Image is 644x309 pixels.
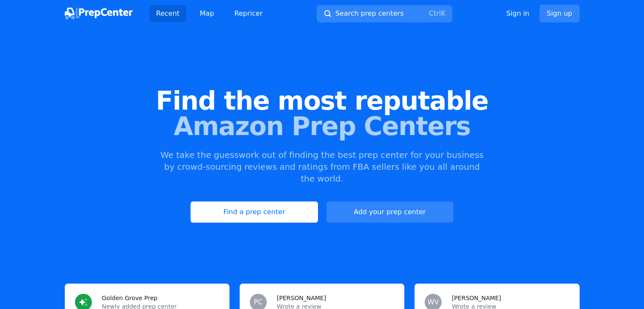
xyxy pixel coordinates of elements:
h3: Golden Grove Prep [102,294,158,302]
img: PrepCenter [65,8,133,19]
span: WV [428,299,439,306]
a: Find a prep center [191,201,318,223]
a: Sign in [506,8,530,19]
span: Amazon Prep Centers [14,113,630,139]
h3: [PERSON_NAME] [452,294,501,302]
a: Add your prep center [326,201,453,223]
a: Recent [149,5,186,22]
p: We take the guesswork out of finding the best prep center for your business by crowd-sourcing rev... [160,149,485,185]
span: Search prep centers [335,8,404,19]
kbd: K [441,9,445,17]
a: Sign up [539,5,579,22]
h3: [PERSON_NAME] [277,294,326,302]
a: Repricer [228,5,270,22]
button: Search prep centersCtrlK [317,5,452,22]
kbd: Ctrl [429,9,441,17]
span: Find the most reputable [14,88,630,113]
span: PC [254,299,263,306]
a: Map [193,5,221,22]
